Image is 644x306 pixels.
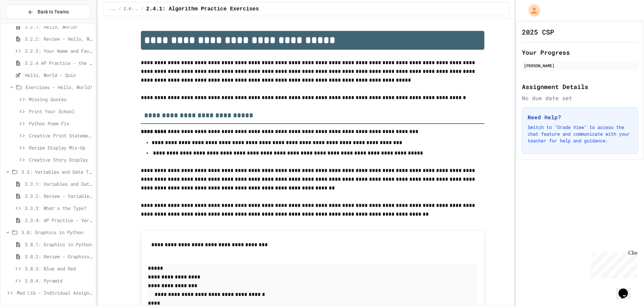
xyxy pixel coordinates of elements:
span: 3.8: Graphics in Python [21,229,93,236]
span: 3.8.2: Review - Graphics in Python [25,253,93,260]
span: 3.3.3: What's the Type? [25,205,93,212]
span: Mad Lib - Individual Assignment [17,289,93,296]
h1: 2025 CSP [522,27,554,37]
div: No due date set [522,94,638,102]
span: 3.8.4: Pyramid [25,277,93,284]
span: 3.3.2: Review - Variables and Data Types [25,192,93,200]
span: 3.2.1: Hello, World! [25,23,93,30]
iframe: chat widget [588,250,637,278]
div: Chat with us now!Close [3,3,46,43]
span: 3.3: Variables and Data Types [21,168,93,175]
span: ... [109,6,116,12]
iframe: chat widget [616,279,637,299]
span: 3.2.3: Your Name and Favorite Movie [25,47,93,54]
span: 3.2.2: Review - Hello, World! [25,35,93,42]
span: 3.2.4 AP Practice - the DISPLAY Procedure [25,59,93,67]
span: 3.8.1: Graphics in Python [25,241,93,248]
span: Python Poem Fix [29,120,93,127]
span: / [141,6,144,12]
h2: Assignment Details [522,82,638,91]
div: My Account [521,3,542,18]
span: 3.3.1: Variables and Data Types [25,180,93,187]
span: Print Your School [29,108,93,115]
p: Switch to "Grade View" to access the chat feature and communicate with your teacher for help and ... [528,124,632,144]
button: Back to Teams [6,5,90,19]
span: 2.4: Practice with Algorithms [124,6,139,12]
span: Missing Quotes [29,96,93,103]
h2: Your Progress [522,48,638,57]
h3: Need Help? [528,113,632,121]
span: / [118,6,121,12]
span: Exercises - Hello, World! [25,84,93,91]
span: Hello, World - Quiz [25,72,93,79]
span: Creative Story Display [29,156,93,163]
span: Recipe Display Mix-Up [29,144,93,151]
span: Creative Print Statements [29,132,93,139]
span: Back to Teams [38,8,69,15]
span: 3.3.4: AP Practice - Variables [25,217,93,224]
span: 3.8.3: Blue and Red [25,265,93,272]
span: 2.4.1: Algorithm Practice Exercises [146,5,259,13]
div: [PERSON_NAME] [524,62,636,69]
